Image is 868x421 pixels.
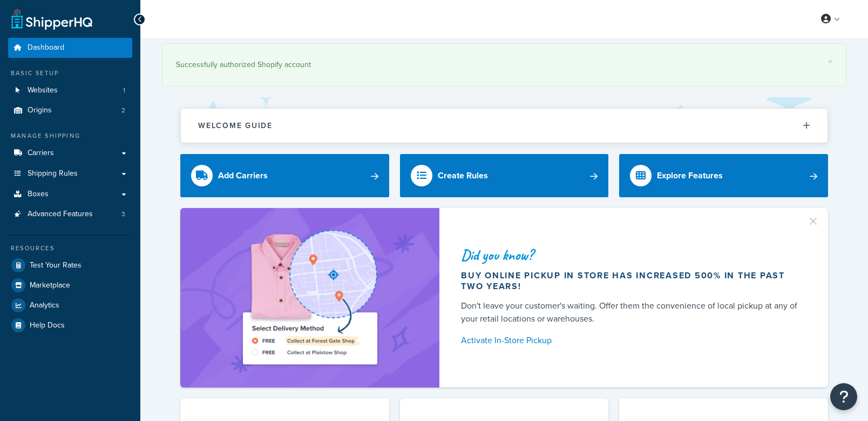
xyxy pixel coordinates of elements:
a: Shipping Rules [8,164,132,184]
li: Origins [8,101,132,121]
span: Shipping Rules [28,169,78,178]
span: Test Your Rates [30,261,82,270]
div: Successfully authorized Shopify account [176,57,832,72]
span: Help Docs [30,321,65,330]
span: Boxes [28,190,49,199]
span: Origins [28,106,52,115]
img: ad-shirt-map-b0359fc47e01cab431d101c4b569394f6a03f54285957d908178d52f29eb9668.png [212,224,408,371]
span: Dashboard [28,43,64,52]
div: Resources [8,244,132,253]
a: Boxes [8,184,132,204]
span: 2 [121,106,125,115]
span: Marketplace [30,281,70,290]
span: Carriers [28,149,54,158]
a: × [828,57,832,66]
span: Websites [28,86,58,95]
button: Welcome Guide [181,109,828,143]
a: Activate In-Store Pickup [461,333,802,348]
span: 3 [121,210,125,219]
a: Create Rules [400,154,609,197]
a: Add Carriers [180,154,389,197]
a: Carriers [8,143,132,163]
span: 1 [123,86,125,95]
li: Advanced Features [8,204,132,224]
div: Buy online pickup in store has increased 500% in the past two years! [461,270,802,292]
span: Advanced Features [28,210,93,219]
a: Marketplace [8,276,132,295]
a: Websites1 [8,81,132,101]
button: Open Resource Center [830,383,857,410]
a: Analytics [8,296,132,315]
h2: Welcome Guide [198,122,273,130]
div: Create Rules [438,168,488,183]
div: Don't leave your customer's waiting. Offer them the convenience of local pickup at any of your re... [461,299,802,325]
span: Analytics [30,301,59,310]
div: Add Carriers [218,168,268,183]
a: Test Your Rates [8,256,132,275]
div: Basic Setup [8,69,132,78]
div: Manage Shipping [8,131,132,141]
a: Explore Features [619,154,828,197]
li: Websites [8,81,132,101]
a: Help Docs [8,316,132,335]
a: Dashboard [8,38,132,58]
a: Advanced Features3 [8,204,132,224]
div: Explore Features [657,168,723,183]
a: Origins2 [8,101,132,121]
div: Did you know? [461,248,802,263]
